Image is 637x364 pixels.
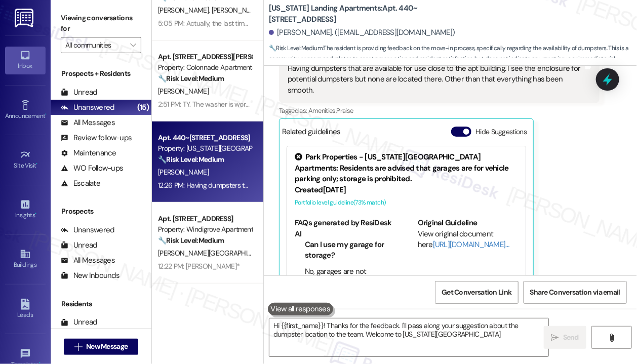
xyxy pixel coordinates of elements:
div: WO Follow-ups [61,163,123,174]
div: [PERSON_NAME]. ([EMAIL_ADDRESS][DOMAIN_NAME]) [269,27,455,38]
a: [URL][DOMAIN_NAME]… [433,239,509,250]
div: Park Properties - [US_STATE][GEOGRAPHIC_DATA] Apartments: Residents are advised that garages are ... [295,152,518,184]
button: Send [544,326,586,349]
div: New Inbounds [61,270,120,281]
a: Leads [5,296,46,323]
li: No, garages are not permitted to be used for storage. They are designated for vehicle parking only. [305,266,395,320]
div: Unread [61,87,97,98]
div: Maintenance [61,148,116,158]
div: All Messages [61,255,115,266]
span: • [45,111,47,118]
span: : The resident is providing feedback on the move-in process, specifically regarding the availabil... [269,43,637,65]
div: Unanswered [61,102,114,113]
div: Property: [US_STATE][GEOGRAPHIC_DATA] Apartments [158,143,252,154]
div: Property: Colonnade Apartments [158,62,252,73]
span: Get Conversation Link [442,287,511,298]
span: • [36,160,38,168]
div: 12:22 PM: [PERSON_NAME]* [158,262,240,271]
div: Property: Windigrove Apartments [158,224,252,235]
span: [PERSON_NAME] [158,87,209,96]
div: Prospects [51,206,151,217]
div: Apt. [STREET_ADDRESS][PERSON_NAME] [158,52,252,62]
strong: 🔧 Risk Level: Medium [269,44,323,52]
i:  [551,334,559,342]
span: [PERSON_NAME] [158,168,209,177]
strong: 🔧 Risk Level: Medium [158,236,224,245]
div: Prospects + Residents [51,68,151,79]
div: Apt. [STREET_ADDRESS] [158,214,252,224]
textarea: Hi {{first_name}}! Thanks for the feedback. I'll pass along your [269,318,548,356]
label: Viewing conversations for [61,10,141,37]
span: Send [563,332,579,343]
div: All Messages [61,117,115,128]
div: 2:51 PM: TY. The washer is working well! 😁 [158,100,282,109]
button: New Message [64,339,139,355]
div: Unread [61,317,97,328]
i:  [74,343,82,351]
div: Created [DATE] [295,185,518,195]
a: Buildings [5,246,46,273]
div: Unanswered [61,225,114,235]
span: [PERSON_NAME] [212,6,262,15]
li: Can I use my garage for storage? [305,239,395,261]
div: Residents [51,299,151,309]
span: Praise [336,106,353,115]
button: Get Conversation Link [435,281,518,304]
div: Portfolio level guideline ( 73 % match) [295,197,518,208]
div: Apt. 440~[STREET_ADDRESS] [158,133,252,143]
div: Escalate [61,178,100,189]
a: Inbox [5,47,46,74]
span: Share Conversation via email [530,287,620,298]
i:  [130,41,136,49]
a: Insights • [5,196,46,223]
img: ResiDesk Logo [15,9,35,27]
i:  [608,334,615,342]
a: Site Visit • [5,146,46,174]
div: Tagged as: [279,103,600,118]
label: Hide Suggestions [475,127,527,137]
div: View original document here [418,229,519,251]
button: Share Conversation via email [524,281,627,304]
b: FAQs generated by ResiDesk AI [295,218,392,238]
strong: 🔧 Risk Level: Medium [158,155,224,164]
span: [PERSON_NAME] [158,6,212,15]
div: Having dumpsters that are available for use close to the apt building. I see the enclosure for po... [288,63,583,96]
span: New Message [86,341,128,352]
div: Unread [61,240,97,251]
span: [PERSON_NAME][GEOGRAPHIC_DATA] [158,249,276,258]
input: All communities [65,37,125,53]
b: [US_STATE] Landing Apartments: Apt. 440~[STREET_ADDRESS] [269,3,471,25]
div: Related guidelines [282,127,341,141]
span: • [35,210,36,217]
strong: 🔧 Risk Level: Medium [158,74,224,83]
span: Amenities , [308,106,337,115]
div: (15) [135,100,151,115]
div: Review follow-ups [61,133,132,143]
b: Original Guideline [418,218,477,228]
